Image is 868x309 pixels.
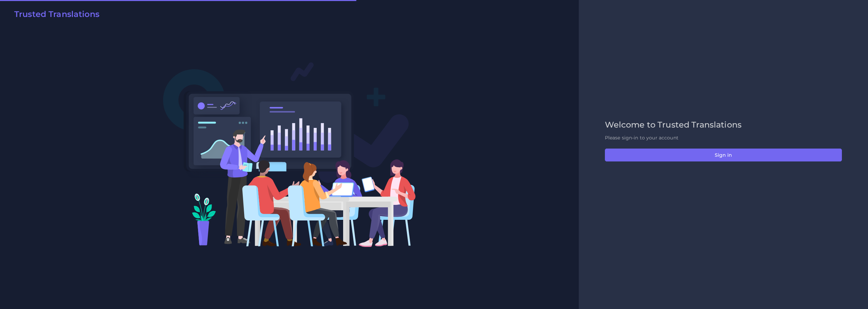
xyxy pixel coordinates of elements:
button: Sign in [605,149,842,161]
h2: Trusted Translations [14,9,99,19]
p: Please sign-in to your account [605,134,842,141]
img: Login V2 [163,62,416,247]
a: Trusted Translations [9,9,99,22]
h2: Welcome to Trusted Translations [605,120,842,130]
